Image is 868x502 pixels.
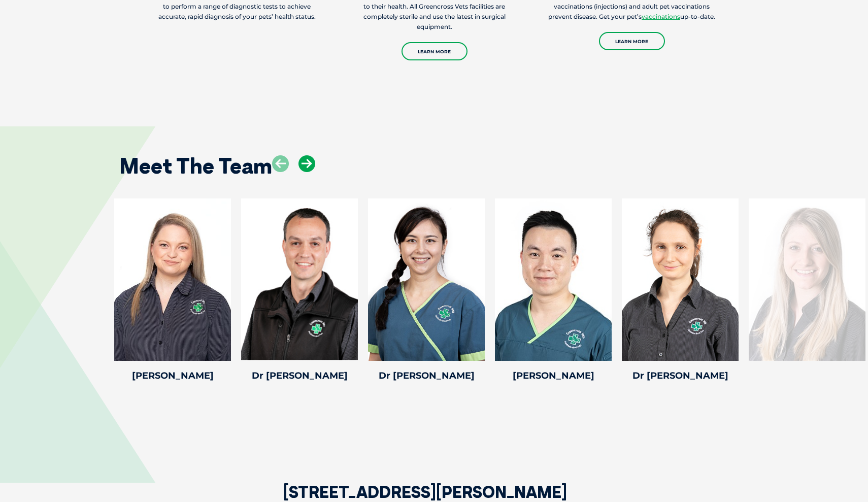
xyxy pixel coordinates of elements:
h4: [PERSON_NAME] [495,371,612,380]
h4: Dr [PERSON_NAME] [622,371,739,380]
a: Learn More [402,42,468,60]
h4: [PERSON_NAME] [114,371,231,380]
a: Learn More [599,32,665,50]
h2: Meet The Team [119,155,272,177]
h4: Dr [PERSON_NAME] [368,371,485,380]
a: vaccinations [642,13,680,20]
h4: Dr [PERSON_NAME] [241,371,358,380]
